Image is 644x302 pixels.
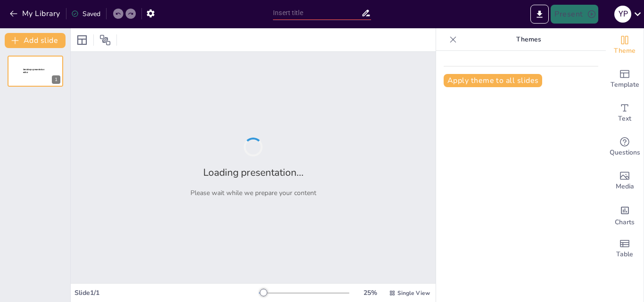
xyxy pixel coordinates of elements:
[606,130,644,164] div: Get real-time input from your audience
[5,33,66,48] button: Add slide
[8,56,63,87] div: 1
[7,6,64,21] button: My Library
[614,6,631,23] div: Y P
[606,28,644,62] div: Change the overall theme
[23,68,44,73] span: Sendsteps presentation editor
[359,288,381,297] div: 25 %
[614,5,631,24] button: Y P
[461,28,596,51] p: Themes
[551,5,598,24] button: Present
[610,147,640,158] span: Questions
[606,164,644,198] div: Add images, graphics, shapes or video
[530,5,549,24] button: Export to PowerPoint
[99,34,111,46] span: Position
[397,289,430,297] span: Single View
[74,288,259,297] div: Slide 1 / 1
[616,181,634,192] span: Media
[74,33,90,48] div: Layout
[616,249,633,260] span: Table
[611,80,639,90] span: Template
[273,6,361,20] input: Insert title
[618,114,631,124] span: Text
[71,9,100,18] div: Saved
[606,96,644,130] div: Add text boxes
[52,75,60,84] div: 1
[614,46,636,56] span: Theme
[190,188,316,197] p: Please wait while we prepare your content
[615,217,635,228] span: Charts
[606,62,644,96] div: Add ready made slides
[444,74,542,87] button: Apply theme to all slides
[203,166,304,179] h2: Loading presentation...
[606,198,644,232] div: Add charts and graphs
[606,232,644,266] div: Add a table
